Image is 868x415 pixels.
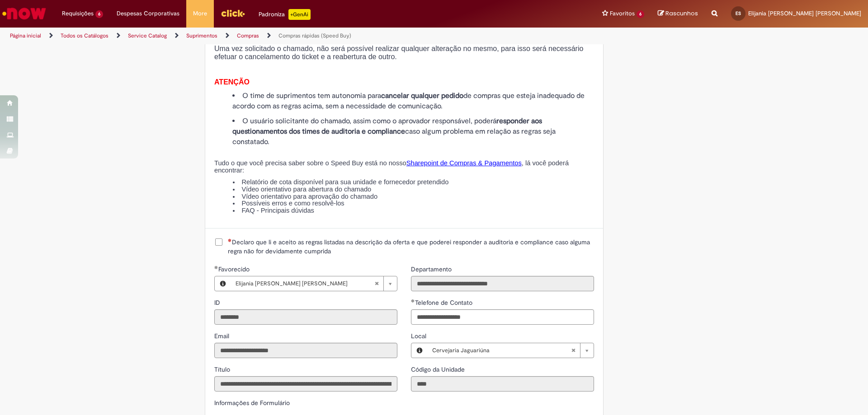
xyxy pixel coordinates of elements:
a: Elijania [PERSON_NAME] [PERSON_NAME]Limpar campo Favorecido [231,276,397,291]
label: Somente leitura - ID [214,298,222,307]
span: 6 [95,10,103,18]
span: Uma vez solicitado o chamado, não será possível realizar qualquer alteração no mesmo, para isso s... [214,45,583,61]
span: Cervejaria Jaguariúna [432,343,571,358]
span: Necessários - Favorecido [218,265,251,273]
span: Local [411,332,428,340]
input: Título [214,376,397,392]
p: Tudo o que você precisa saber sobre o Speed Buy está no nosso , lá você poderá encontrar: [214,160,594,174]
span: Despesas Corporativas [117,9,179,18]
a: Suprimentos [186,32,217,39]
input: Departamento [411,276,594,291]
li: Relatório de cota disponível para sua unidade e fornecedor pretendido [232,179,594,186]
input: ID [214,309,397,325]
span: More [193,9,207,18]
span: Elijania [PERSON_NAME] [PERSON_NAME] [236,276,374,291]
span: Somente leitura - Email [214,332,231,340]
button: Favorecido, Visualizar este registro Elijania Ferreira De Sousa [215,276,231,291]
a: Sharepoint de Compras & Pagamentos [406,159,522,167]
a: Rascunhos [658,9,698,18]
span: ES [736,10,741,16]
img: ServiceNow [1,5,47,23]
label: Somente leitura - Departamento [411,265,453,274]
strong: cancelar qualquer pedido [381,91,463,100]
label: Somente leitura - Título [214,365,232,374]
span: Declaro que li e aceito as regras listadas na descrição da oferta e que poderei responder a audit... [228,238,594,256]
span: Obrigatório Preenchido [411,299,415,303]
label: Somente leitura - Código da Unidade [411,365,467,374]
span: Somente leitura - ID [214,298,222,307]
li: FAQ - Principais dúvidas [232,207,594,214]
span: Somente leitura - Departamento [411,265,453,273]
span: Somente leitura - Título [214,365,232,373]
label: Informações de Formulário [214,399,290,407]
span: 6 [637,10,644,18]
div: Padroniza [259,9,311,20]
li: Possíveis erros e como resolvê-los [232,200,594,207]
span: Obrigatório Preenchido [214,266,218,269]
span: Elijania [PERSON_NAME] [PERSON_NAME] [748,9,861,17]
li: O usuário solicitante do chamado, assim como o aprovador responsável, poderá caso algum problema ... [232,116,594,147]
img: click_logo_yellow_360x200.png [221,6,245,20]
li: Vídeo orientativo para abertura do chamado [232,186,594,193]
a: Página inicial [10,32,41,39]
input: Código da Unidade [411,376,594,392]
a: Compras [237,32,259,39]
span: Rascunhos [665,9,698,18]
span: Telefone de Contato [415,298,474,307]
span: Somente leitura - Código da Unidade [411,365,467,373]
abbr: Limpar campo Local [566,343,580,358]
li: O time de suprimentos tem autonomia para de compras que esteja inadequado de acordo com as regras... [232,91,594,112]
a: Cervejaria JaguariúnaLimpar campo Local [428,343,594,358]
button: Local, Visualizar este registro Cervejaria Jaguariúna [411,343,428,358]
a: Todos os Catálogos [61,32,108,39]
label: Somente leitura - Email [214,331,231,340]
a: Service Catalog [128,32,167,39]
li: Vídeo orientativo para aprovação do chamado [232,193,594,201]
input: Telefone de Contato [411,309,594,325]
span: Necessários [228,238,232,242]
span: ATENÇÃO [214,78,250,86]
abbr: Limpar campo Favorecido [370,276,383,291]
ul: Trilhas de página [7,28,572,44]
span: Favoritos [610,9,635,18]
span: Requisições [62,9,94,18]
strong: responder aos questionamentos dos times de auditoria e compliance [232,117,542,136]
input: Email [214,343,397,358]
p: +GenAi [288,9,311,20]
a: Compras rápidas (Speed Buy) [278,32,351,39]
